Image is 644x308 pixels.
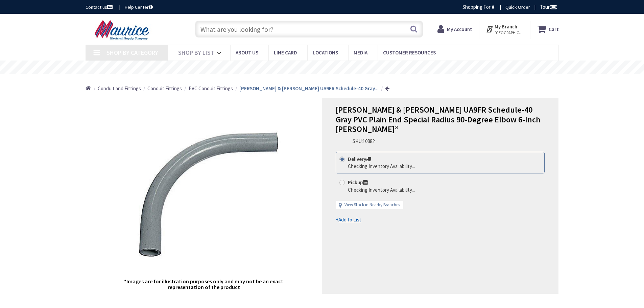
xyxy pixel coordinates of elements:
[106,49,158,56] span: Shop By Category
[505,4,530,10] a: Quick Order
[383,49,436,56] span: Customer Resources
[537,23,559,35] a: Cart
[86,4,114,10] a: Contact us
[348,156,371,162] strong: Delivery
[492,4,495,10] strong: #
[447,26,472,32] strong: My Account
[147,85,182,92] span: Conduit Fittings
[178,49,214,56] span: Shop By List
[363,138,375,144] span: 10882
[344,202,400,208] a: View Stock in Nearby Branches
[236,49,258,56] span: About us
[98,85,141,92] a: Conduit and Fittings
[261,64,384,71] rs-layer: Free Same Day Pickup at 15 Locations
[540,4,557,10] span: Tour
[437,23,472,35] a: My Account
[336,216,361,223] span: +
[274,49,297,56] span: Line Card
[495,30,523,35] span: [GEOGRAPHIC_DATA], [GEOGRAPHIC_DATA]
[123,112,284,273] img: Thomas & Betts UA9FR Schedule-40 Gray PVC Plain End Special Radius 90-Degree Elbow 6-Inch Carlon®
[98,85,141,92] span: Conduit and Fittings
[189,85,233,92] a: PVC Conduit Fittings
[195,21,423,38] input: What are you looking for?
[338,216,361,223] u: Add to List
[348,179,368,186] strong: Pickup
[486,23,523,35] div: My Branch [GEOGRAPHIC_DATA], [GEOGRAPHIC_DATA]
[125,4,153,10] a: Help Center
[549,23,559,35] strong: Cart
[86,20,160,41] img: Maurice Electrical Supply Company
[353,138,375,145] div: SKU:
[348,186,415,193] div: Checking Inventory Availability...
[239,85,379,92] strong: [PERSON_NAME] & [PERSON_NAME] UA9FR Schedule-40 Gray...
[348,163,415,170] div: Checking Inventory Availability...
[336,216,361,223] a: +Add to List
[313,49,338,56] span: Locations
[189,85,233,92] span: PVC Conduit Fittings
[336,104,541,135] span: [PERSON_NAME] & [PERSON_NAME] UA9FR Schedule-40 Gray PVC Plain End Special Radius 90-Degree Elbow...
[354,49,367,56] span: Media
[147,85,182,92] a: Conduit Fittings
[462,4,491,10] span: Shopping For
[123,279,284,290] h5: *Images are for illustration purposes only and may not be an exact representation of the product
[495,23,517,30] strong: My Branch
